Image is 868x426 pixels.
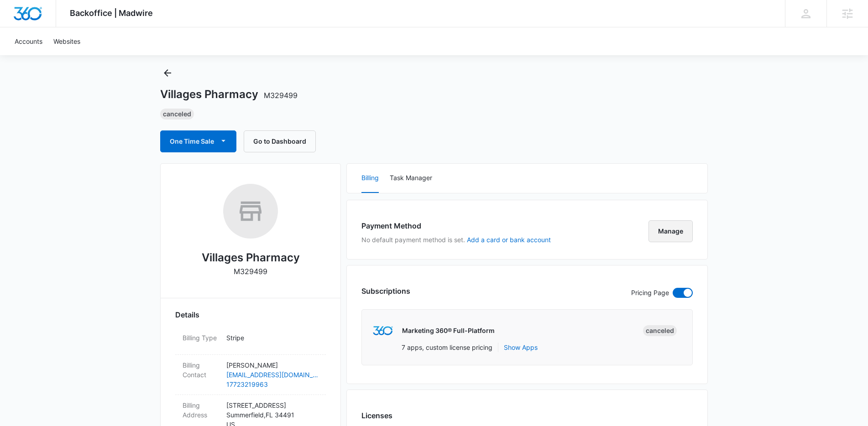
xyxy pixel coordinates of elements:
dt: Billing Contact [183,360,219,379]
h3: Licenses [361,410,392,421]
h2: Villages Pharmacy [202,249,300,266]
p: Pricing Page [631,288,669,298]
h1: Villages Pharmacy [160,88,298,101]
p: [PERSON_NAME] [226,360,319,370]
h3: Subscriptions [361,286,410,296]
a: Websites [48,27,86,55]
div: Billing TypeStripe [175,327,326,355]
div: Billing Contact[PERSON_NAME][EMAIL_ADDRESS][DOMAIN_NAME]17723219963 [175,355,326,395]
span: M329499 [264,91,298,100]
a: 17723219963 [226,379,319,389]
div: Canceled [643,325,677,336]
dt: Billing Type [183,333,219,343]
button: Manage [648,220,693,242]
p: Stripe [226,333,319,343]
div: Canceled [160,109,194,119]
button: Task Manager [390,164,432,193]
span: Details [175,309,199,320]
button: Billing [361,164,379,193]
button: Add a card or bank account [467,237,551,243]
p: Marketing 360® Full-Platform [402,326,495,335]
button: Go to Dashboard [244,130,316,152]
dt: Billing Address [183,400,219,420]
h3: Payment Method [361,220,551,231]
p: 7 apps, custom license pricing [402,343,492,352]
img: marketing360Logo [373,326,392,336]
p: M329499 [234,266,267,277]
button: Show Apps [504,343,538,352]
p: No default payment method is set. [361,235,551,244]
button: Back [160,66,175,80]
button: One Time Sale [160,130,236,152]
a: Accounts [9,27,48,55]
a: [EMAIL_ADDRESS][DOMAIN_NAME] [226,370,319,379]
span: Backoffice | Madwire [70,8,153,18]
